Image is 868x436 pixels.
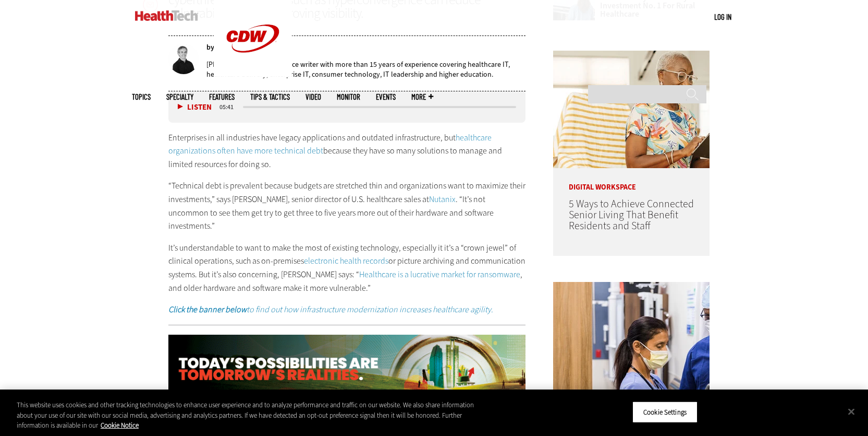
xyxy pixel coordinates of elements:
[553,51,710,168] img: Networking Solutions for Senior Living
[304,255,388,266] a: electronic health records
[209,93,235,101] a: Features
[168,179,526,232] p: “Technical debt is prevalent because budgets are stretched thin and organizations want to maximiz...
[168,304,493,315] em: to find out how infrastructure modernization increases healthcare agility.
[632,401,698,423] button: Cookie Settings
[411,93,433,101] span: More
[168,241,526,294] p: It’s understandable to want to make the most of existing technology, especially it it’s a “crown ...
[305,93,321,101] a: Video
[714,11,731,22] div: User menu
[569,197,694,233] a: 5 Ways to Achieve Connected Senior Living That Benefit Residents and Staff
[168,335,526,396] img: xs_infrasturcturemod_animated_q324_learn_desktop
[168,304,493,315] a: Click the banner belowto find out how infrastructure modernization increases healthcare agility.
[429,194,456,205] a: Nutanix
[17,400,478,431] div: This website uses cookies and other tracking technologies to enhance user experience and to analy...
[168,131,526,171] p: Enterprises in all industries have legacy applications and outdated infrastructure, but because t...
[376,93,396,101] a: Events
[553,168,710,191] p: Digital Workspace
[840,400,863,423] button: Close
[132,93,151,101] span: Topics
[135,10,198,21] img: Home
[359,269,520,280] a: Healthcare is a lucrative market for ransomware
[168,304,247,315] strong: Click the banner below
[101,421,139,430] a: More information about your privacy
[714,12,731,21] a: Log in
[166,93,193,101] span: Specialty
[337,93,360,101] a: MonITor
[250,93,290,101] a: Tips & Tactics
[214,69,292,80] a: CDW
[553,282,710,399] img: Doctors reviewing tablet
